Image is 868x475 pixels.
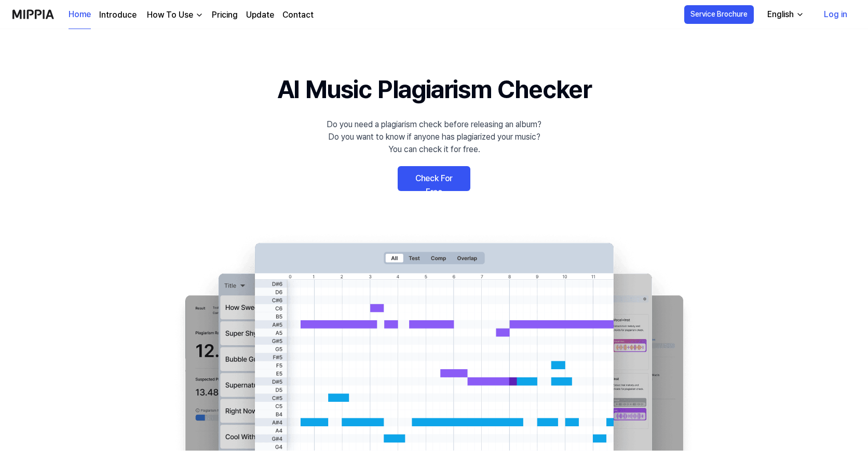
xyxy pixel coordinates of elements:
a: Check For Free [398,166,470,191]
h1: AI Music Plagiarism Checker [277,71,591,108]
a: Introduce [99,9,137,21]
button: English [759,4,810,25]
div: How To Use [145,9,195,21]
div: English [765,8,796,21]
button: Service Brochure [684,5,754,24]
button: How To Use [145,9,204,21]
div: Do you need a plagiarism check before releasing an album? Do you want to know if anyone has plagi... [327,118,541,156]
a: Pricing [212,9,238,21]
img: down [195,11,204,19]
a: Contact [282,9,314,21]
a: Update [246,9,274,21]
a: Home [69,1,91,29]
img: main Image [164,233,704,451]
